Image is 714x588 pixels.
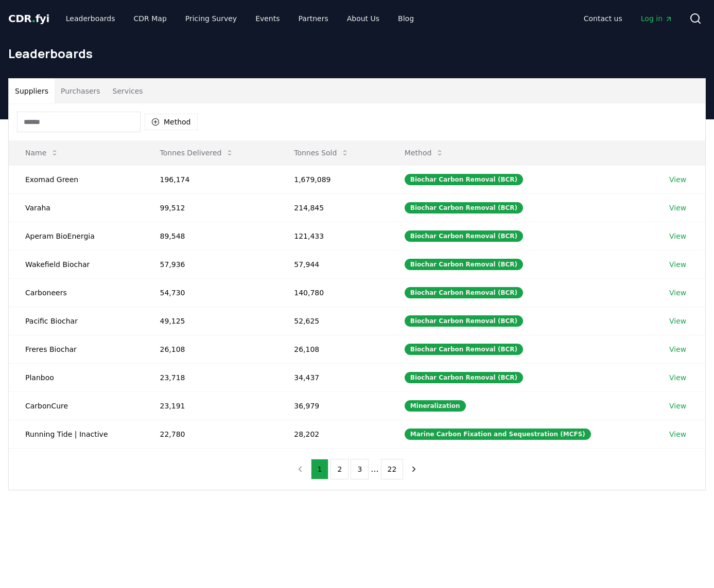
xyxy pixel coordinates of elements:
[9,79,55,103] button: Suppliers
[144,420,278,448] td: 22,780
[381,459,404,479] button: 22
[405,287,523,298] div: Biochar Carbon Removal (BCR)
[405,459,423,479] button: next page
[286,142,357,163] button: Tonnes Sold
[669,231,686,241] a: View
[669,203,686,213] a: View
[669,259,686,270] a: View
[58,9,422,28] nav: Main
[144,278,278,307] td: 54,730
[126,9,175,28] a: CDR Map
[405,344,523,355] div: Biochar Carbon Removal (BCR)
[152,142,242,163] button: Tonnes Delivered
[144,391,278,420] td: 23,191
[58,9,124,28] a: Leaderboards
[32,12,36,25] span: .
[144,335,278,363] td: 26,108
[144,165,278,193] td: 196,174
[669,288,686,298] a: View
[8,45,706,62] h1: Leaderboards
[277,420,388,448] td: 28,202
[641,13,673,24] span: Log in
[633,9,681,28] a: Log in
[277,278,388,307] td: 140,780
[9,193,144,222] td: Varaha
[277,307,388,335] td: 52,625
[405,230,523,242] div: Biochar Carbon Removal (BCR)
[277,165,388,193] td: 1,679,089
[371,463,378,475] li: ...
[17,142,67,163] button: Name
[277,250,388,278] td: 57,944
[9,363,144,391] td: Planboo
[9,250,144,278] td: Wakefield Biochar
[576,9,681,28] nav: Main
[669,372,686,383] a: View
[8,12,49,25] span: CDR fyi
[311,459,329,479] button: 1
[9,165,144,193] td: Exomad Green
[277,391,388,420] td: 36,979
[277,363,388,391] td: 34,437
[144,363,278,391] td: 23,718
[144,307,278,335] td: 49,125
[669,344,686,354] a: View
[669,429,686,439] a: View
[144,222,278,250] td: 89,548
[669,316,686,326] a: View
[405,315,523,327] div: Biochar Carbon Removal (BCR)
[351,459,369,479] button: 3
[330,459,349,479] button: 2
[669,174,686,185] a: View
[405,429,591,440] div: Marine Carbon Fixation and Sequestration (MCFS)
[396,142,452,163] button: Method
[55,79,107,103] button: Purchasers
[9,335,144,363] td: Freres Biochar
[405,400,466,412] div: Mineralization
[405,202,523,213] div: Biochar Carbon Removal (BCR)
[277,222,388,250] td: 121,433
[247,9,288,28] a: Events
[390,9,422,28] a: Blog
[107,79,149,103] button: Services
[339,9,388,28] a: About Us
[177,9,245,28] a: Pricing Survey
[144,250,278,278] td: 57,936
[9,391,144,420] td: CarbonCure
[576,9,631,28] a: Contact us
[405,259,523,270] div: Biochar Carbon Removal (BCR)
[277,193,388,222] td: 214,845
[9,420,144,448] td: Running Tide | Inactive
[405,174,523,185] div: Biochar Carbon Removal (BCR)
[8,11,49,26] a: CDR.fyi
[405,372,523,383] div: Biochar Carbon Removal (BCR)
[290,9,337,28] a: Partners
[9,307,144,335] td: Pacific Biochar
[145,114,198,130] button: Method
[9,278,144,307] td: Carboneers
[144,193,278,222] td: 99,512
[9,222,144,250] td: Aperam BioEnergia
[669,401,686,411] a: View
[277,335,388,363] td: 26,108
